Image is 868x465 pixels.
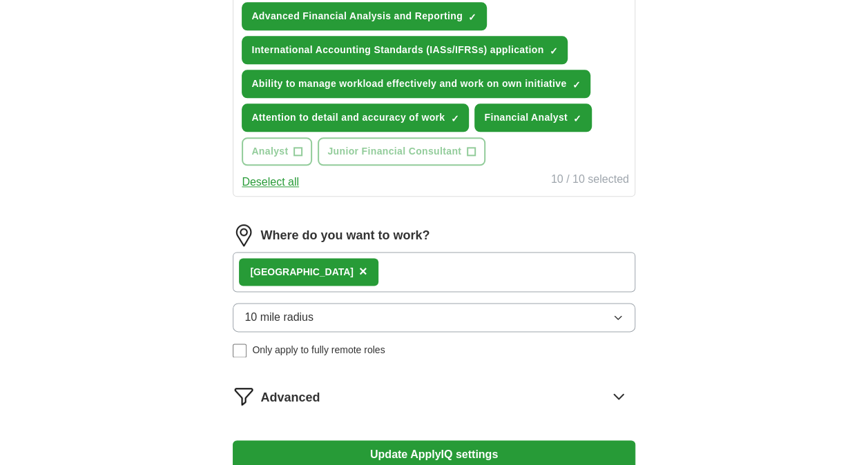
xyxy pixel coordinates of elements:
span: Ability to manage workload effectively and work on own initiative [251,77,566,91]
button: International Accounting Standards (IASs/IFRSs) application✓ [242,36,568,64]
img: location.png [233,224,255,246]
span: ✓ [450,113,459,124]
span: Junior Financial Consultant [327,144,461,159]
button: 10 mile radius [233,303,635,332]
span: Financial Analyst [484,110,568,125]
span: International Accounting Standards (IASs/IFRSs) application [251,43,543,57]
span: 10 mile radius [244,309,314,326]
img: filter [233,385,255,407]
span: Attention to detail and accuracy of work [251,110,445,125]
button: Attention to detail and accuracy of work✓ [242,103,469,132]
button: × [359,261,367,282]
span: ✓ [572,79,580,90]
button: Deselect all [242,174,299,190]
span: ✓ [573,113,581,124]
span: Analyst [251,144,288,159]
button: Analyst [242,137,312,166]
div: 10 / 10 selected [551,171,629,190]
button: Financial Analyst✓ [474,103,592,132]
span: Only apply to fully remote roles [252,343,385,357]
span: Advanced [260,388,320,407]
span: Advanced Financial Analysis and Reporting [251,9,463,23]
span: ✓ [549,46,557,57]
span: ✓ [468,12,476,23]
button: Ability to manage workload effectively and work on own initiative✓ [242,70,590,98]
button: Junior Financial Consultant [318,137,485,166]
button: Advanced Financial Analysis and Reporting✓ [242,2,487,30]
input: Only apply to fully remote roles [233,344,247,357]
span: × [359,264,367,279]
label: Where do you want to work? [260,226,430,245]
div: [GEOGRAPHIC_DATA] [250,265,354,279]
